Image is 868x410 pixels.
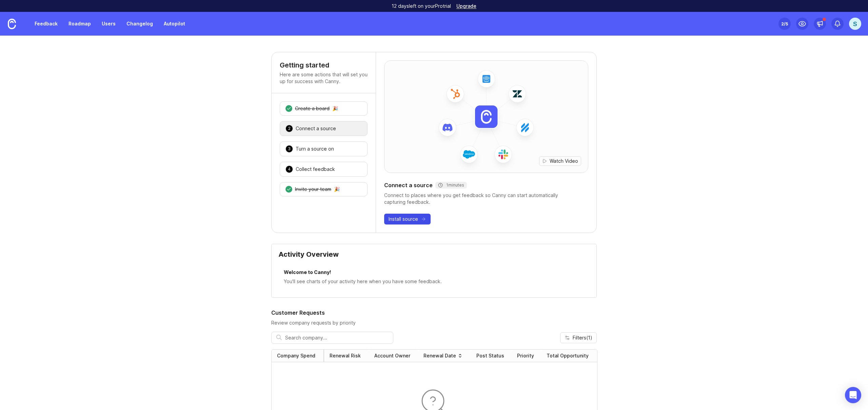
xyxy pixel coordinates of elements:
[476,352,504,359] div: Post Status
[296,125,336,132] div: Connect a source
[456,4,476,8] a: Upgrade
[285,165,293,173] div: 4
[332,106,338,111] div: 🎉
[98,18,120,30] a: Users
[285,145,293,153] div: 3
[280,71,368,85] p: Here are some actions that will set you up for success with Canny.
[550,158,578,164] span: Watch Video
[280,60,368,70] h4: Getting started
[586,335,592,340] span: ( 1 )
[517,352,534,359] div: Priority
[845,387,861,403] div: Open Intercom Messenger
[547,352,589,359] div: Total Opportunity
[849,18,861,30] button: S
[389,216,418,222] span: Install source
[284,278,584,285] div: You'll see charts of your activity here when you have some feedback.
[296,166,335,173] div: Collect feedback
[781,19,788,28] div: 2 /5
[423,352,456,359] div: Renewal Date
[384,214,431,224] button: Install source
[285,125,293,132] div: 2
[271,319,597,326] p: Review company requests by priority
[284,269,584,278] div: Welcome to Canny!
[278,251,590,263] div: Activity Overview
[160,18,189,30] a: Autopilot
[31,18,62,30] a: Feedback
[778,18,791,30] button: 2/5
[334,187,340,192] div: 🎉
[560,332,597,343] button: Filters(1)
[438,182,464,188] div: 1 minutes
[295,105,330,112] div: Create a board
[330,352,361,359] div: Renewal Risk
[384,56,588,178] img: installed-source-hero-8cc2ac6e746a3ed68ab1d0118ebd9805.png
[539,156,581,166] button: Watch Video
[392,3,451,9] p: 12 days left on your Pro trial
[122,18,157,30] a: Changelog
[8,19,16,29] img: Canny Home
[384,192,588,206] div: Connect to places where you get feedback so Canny can start automatically capturing feedback.
[384,181,588,189] div: Connect a source
[285,334,388,341] input: Search company...
[64,18,95,30] a: Roadmap
[296,145,334,152] div: Turn a source on
[271,309,597,317] h2: Customer Requests
[295,186,331,193] div: Invite your team
[374,352,410,359] div: Account Owner
[573,334,592,341] span: Filters
[277,352,315,359] div: Company Spend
